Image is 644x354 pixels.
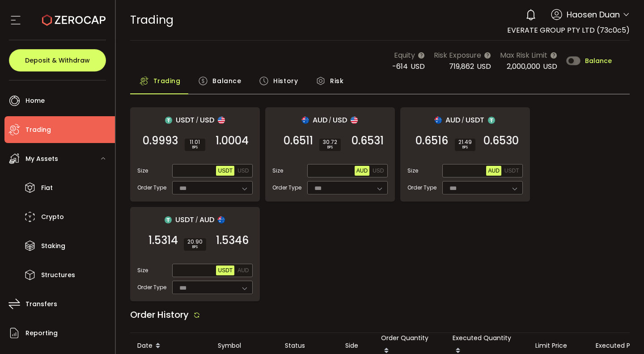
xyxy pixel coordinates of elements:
[323,139,337,145] span: 30.72
[137,266,148,274] span: Size
[137,184,166,192] span: Order Type
[218,168,233,174] span: USDT
[25,327,58,340] span: Reporting
[356,168,368,174] span: AUD
[25,152,58,165] span: My Assets
[284,136,313,145] span: 0.6511
[504,168,519,174] span: USDT
[488,117,495,124] img: usdt_portfolio.svg
[212,72,241,90] span: Balance
[165,216,172,223] img: usdt_portfolio.svg
[137,167,148,175] span: Size
[273,72,298,90] span: History
[538,257,644,354] iframe: Chat Widget
[218,117,225,124] img: usd_portfolio.svg
[503,166,521,176] button: USDT
[567,8,620,21] span: Haosen Duan
[415,136,448,145] span: 0.6516
[434,50,481,61] span: Risk Exposure
[458,139,472,145] span: 21.49
[175,214,194,225] span: USDT
[25,94,45,107] span: Home
[200,114,214,126] span: USD
[585,58,612,64] span: Balance
[25,298,57,311] span: Transfers
[458,145,472,150] i: BPS
[278,341,338,351] div: Status
[352,136,384,145] span: 0.6531
[449,61,474,72] span: 719,862
[355,166,369,176] button: AUD
[500,50,547,61] span: Max Risk Limit
[148,236,178,245] span: 1.5314
[41,240,65,253] span: Staking
[216,136,249,145] span: 1.0004
[488,168,499,174] span: AUD
[211,341,278,351] div: Symbol
[195,216,198,224] em: /
[9,49,106,72] button: Deposit & Withdraw
[507,25,630,35] span: EVERATE GROUP PTY LTD (73c0c5)
[483,136,519,145] span: 0.6530
[486,166,501,176] button: AUD
[507,61,540,72] span: 2,000,000
[392,61,408,72] span: -614
[330,72,343,90] span: Risk
[176,114,195,126] span: USDT
[130,12,174,28] span: Trading
[218,267,233,274] span: USDT
[216,166,234,176] button: USDT
[528,341,589,351] div: Limit Price
[25,123,51,136] span: Trading
[477,61,491,72] span: USD
[313,114,327,126] span: AUD
[462,116,464,124] em: /
[236,265,250,275] button: AUD
[153,72,181,90] span: Trading
[333,114,347,126] span: USD
[323,145,337,150] i: BPS
[371,166,386,176] button: USD
[543,61,557,72] span: USD
[466,114,484,126] span: USDT
[216,236,249,245] span: 1.5346
[187,239,203,244] span: 20.90
[407,167,418,175] span: Size
[196,116,199,124] em: /
[237,168,249,174] span: USD
[41,211,64,223] span: Crypto
[188,139,202,145] span: 11.01
[338,341,374,351] div: Side
[407,184,436,192] span: Order Type
[329,116,331,124] em: /
[165,117,172,124] img: usdt_portfolio.svg
[137,283,166,291] span: Order Type
[272,167,283,175] span: Size
[237,267,249,274] span: AUD
[25,57,90,63] span: Deposit & Withdraw
[351,117,358,124] img: usd_portfolio.svg
[435,117,442,124] img: aud_portfolio.svg
[302,117,309,124] img: aud_portfolio.svg
[199,214,214,225] span: AUD
[187,244,203,250] i: BPS
[143,136,178,145] span: 0.9993
[272,184,301,192] span: Order Type
[218,216,225,223] img: aud_portfolio.svg
[216,265,234,275] button: USDT
[41,181,53,194] span: Fiat
[373,168,384,174] span: USD
[188,145,202,150] i: BPS
[130,308,189,321] span: Order History
[394,50,415,61] span: Equity
[411,61,425,72] span: USD
[236,166,250,176] button: USD
[41,269,75,282] span: Structures
[130,338,211,354] div: Date
[445,114,460,126] span: AUD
